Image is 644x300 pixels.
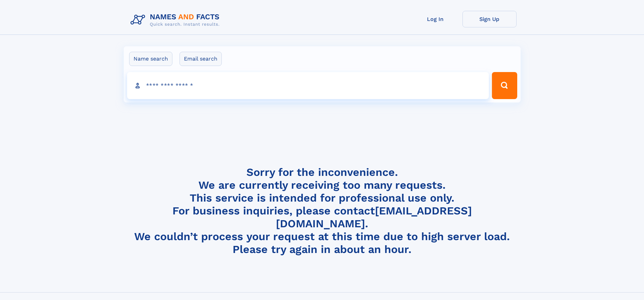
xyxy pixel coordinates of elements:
[129,52,172,66] label: Name search
[180,52,222,66] label: Email search
[408,11,462,27] a: Log In
[276,204,472,230] a: [EMAIL_ADDRESS][DOMAIN_NAME]
[492,72,517,99] button: Search Button
[128,166,517,256] h4: Sorry for the inconvenience. We are currently receiving too many requests. This service is intend...
[127,72,489,99] input: search input
[462,11,517,27] a: Sign Up
[128,11,225,29] img: Logo Names and Facts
